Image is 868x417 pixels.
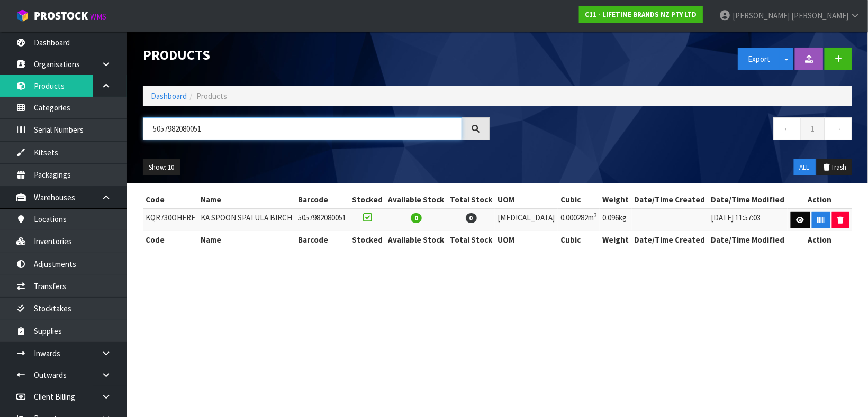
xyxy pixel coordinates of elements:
[600,231,631,248] th: Weight
[594,211,597,219] sup: 3
[34,9,88,23] span: ProStock
[495,231,558,248] th: UOM
[16,9,29,22] img: cube-alt.png
[466,213,477,223] span: 0
[143,159,180,176] button: Show: 10
[385,231,447,248] th: Available Stock
[198,191,296,208] th: Name
[791,11,848,21] span: [PERSON_NAME]
[708,209,788,231] td: [DATE] 11:57:03
[801,117,825,140] a: 1
[558,209,600,231] td: 0.000282m
[708,191,788,208] th: Date/Time Modified
[143,191,198,208] th: Code
[495,191,558,208] th: UOM
[447,231,495,248] th: Total Stock
[90,12,106,22] small: WMS
[447,191,495,208] th: Total Stock
[505,117,852,143] nav: Page navigation
[411,213,422,223] span: 0
[600,209,631,231] td: 0.096kg
[817,159,852,176] button: Trash
[738,48,780,70] button: Export
[349,231,385,248] th: Stocked
[151,91,187,101] a: Dashboard
[558,191,600,208] th: Cubic
[143,48,490,63] h1: Products
[632,191,709,208] th: Date/Time Created
[558,231,600,248] th: Cubic
[143,117,462,140] input: Search products
[495,209,558,231] td: [MEDICAL_DATA]
[824,117,852,140] a: →
[788,231,852,248] th: Action
[788,191,852,208] th: Action
[632,231,709,248] th: Date/Time Created
[385,191,447,208] th: Available Stock
[196,91,227,101] span: Products
[585,10,697,19] strong: C11 - LIFETIME BRANDS NZ PTY LTD
[198,209,296,231] td: KA SPOON SPATULA BIRCH
[579,6,703,23] a: C11 - LIFETIME BRANDS NZ PTY LTD
[143,209,198,231] td: KQR730OHERE
[295,231,349,248] th: Barcode
[773,117,801,140] a: ←
[295,209,349,231] td: 5057982080051
[600,191,631,208] th: Weight
[198,231,296,248] th: Name
[349,191,385,208] th: Stocked
[794,159,816,176] button: ALL
[708,231,788,248] th: Date/Time Modified
[733,11,790,21] span: [PERSON_NAME]
[295,191,349,208] th: Barcode
[143,231,198,248] th: Code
